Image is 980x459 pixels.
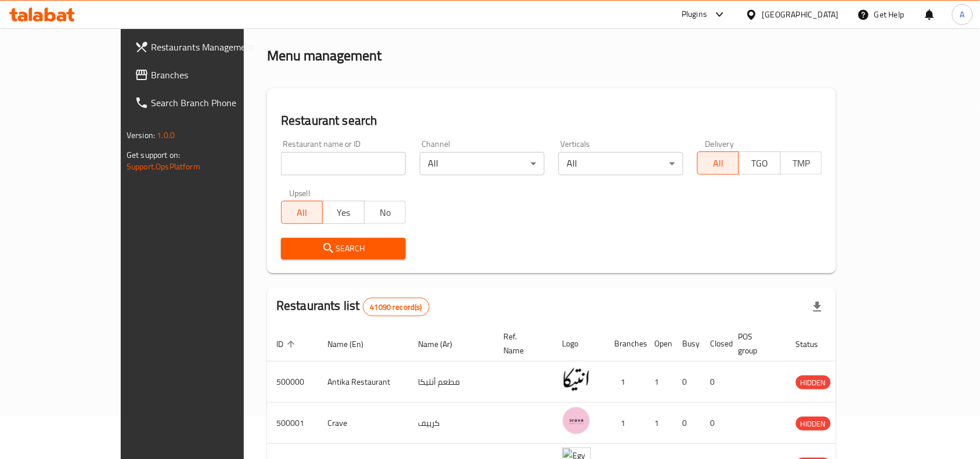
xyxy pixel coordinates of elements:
span: Search Branch Phone [151,96,275,110]
span: Ref. Name [503,330,539,357]
span: 1.0.0 [157,128,175,143]
div: All [420,152,545,175]
td: Antika Restaurant [318,362,409,403]
div: Total records count [363,298,430,316]
span: All [702,155,734,172]
div: [GEOGRAPHIC_DATA] [762,8,839,21]
th: Open [646,326,673,362]
span: HIDDEN [796,417,831,431]
span: 41090 record(s) [363,302,429,313]
button: All [281,201,323,224]
a: Branches [125,61,284,89]
div: Plugins [682,8,707,21]
button: Yes [322,201,364,224]
td: 1 [646,403,673,444]
span: Restaurants Management [151,40,275,54]
button: TMP [780,151,822,175]
span: HIDDEN [796,376,831,389]
h2: Menu management [267,46,381,65]
a: Restaurants Management [125,33,284,61]
span: ID [276,337,298,351]
span: Name (En) [327,337,379,351]
button: Search [281,238,406,259]
div: HIDDEN [796,417,831,431]
span: Yes [327,204,359,221]
span: Name (Ar) [418,337,467,351]
td: 0 [673,362,701,403]
th: Closed [701,326,729,362]
div: Export file [804,293,831,321]
span: TMP [786,155,817,172]
td: 1 [646,362,673,403]
label: Upsell [289,189,311,197]
h2: Restaurants list [276,297,430,316]
input: Search for restaurant name or ID.. [281,152,406,175]
span: Status [796,337,834,351]
button: All [697,151,739,175]
td: مطعم أنتيكا [409,362,494,403]
span: Branches [151,68,275,82]
span: No [369,204,401,221]
img: Crave [562,406,591,435]
span: Search [290,241,397,256]
td: 1 [605,362,646,403]
td: 0 [701,362,729,403]
span: Version: [127,128,155,143]
label: Delivery [705,140,734,148]
td: 0 [701,403,729,444]
h2: Restaurant search [281,112,822,129]
th: Branches [605,326,646,362]
a: Search Branch Phone [125,89,284,117]
span: TGO [744,155,776,172]
div: All [559,152,683,175]
img: Antika Restaurant [562,365,591,394]
span: A [960,8,965,21]
button: No [364,201,406,224]
span: Get support on: [127,147,180,162]
td: 500000 [267,362,318,403]
span: All [286,204,318,221]
td: Crave [318,403,409,444]
td: 500001 [267,403,318,444]
td: 1 [605,403,646,444]
td: 0 [673,403,701,444]
td: كرييف [409,403,494,444]
th: Logo [553,326,605,362]
button: TGO [738,151,780,175]
th: Busy [673,326,701,362]
div: HIDDEN [796,375,831,389]
span: POS group [738,330,773,357]
a: Support.OpsPlatform [127,159,200,174]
